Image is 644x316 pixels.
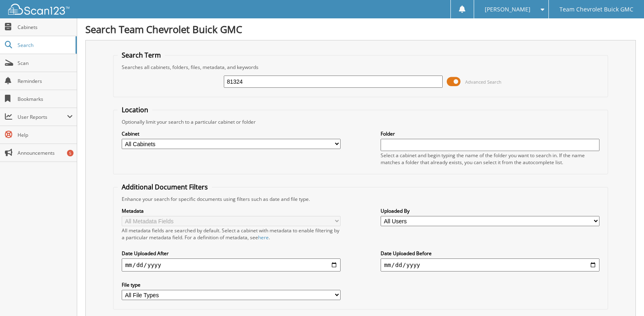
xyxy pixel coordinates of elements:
label: Date Uploaded After [122,250,340,257]
span: Reminders [18,78,73,85]
label: Cabinet [122,130,340,137]
span: Help [18,131,73,138]
label: File type [122,281,340,288]
div: Select a cabinet and begin typing the name of the folder you want to search in. If the name match... [381,152,599,166]
h1: Search Team Chevrolet Buick GMC [85,22,636,36]
span: Bookmarks [18,96,73,102]
input: start [122,258,340,271]
label: Uploaded By [381,207,599,214]
span: Team Chevrolet Buick GMC [559,7,633,12]
label: Metadata [122,207,340,214]
legend: Search Term [118,51,165,60]
legend: Location [118,105,152,114]
legend: Additional Document Filters [118,182,212,191]
a: here [258,234,269,241]
div: All metadata fields are searched by default. Select a cabinet with metadata to enable filtering b... [122,227,340,241]
div: Optionally limit your search to a particular cabinet or folder [118,118,603,125]
label: Folder [381,130,599,137]
div: Searches all cabinets, folders, files, metadata, and keywords [118,64,603,71]
div: 5 [67,150,74,156]
span: User Reports [18,113,67,120]
input: end [381,258,599,271]
span: Scan [18,60,73,67]
label: Date Uploaded Before [381,250,599,257]
span: [PERSON_NAME] [485,7,530,12]
span: Advanced Search [465,79,501,85]
span: Cabinets [18,24,73,31]
div: Enhance your search for specific documents using filters such as date and file type. [118,196,603,203]
img: scan123-logo-white.svg [8,4,69,15]
span: Search [18,42,71,49]
span: Announcements [18,149,73,156]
